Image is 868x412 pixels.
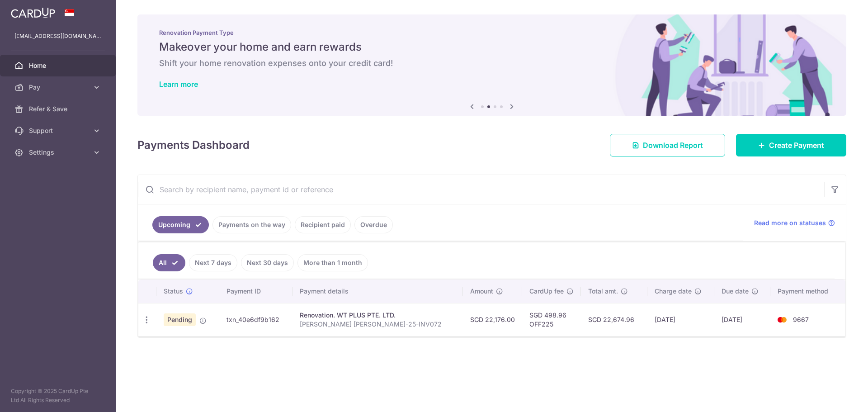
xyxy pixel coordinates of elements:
td: [DATE] [647,303,714,336]
a: Upcoming [152,216,209,233]
span: Status [164,287,183,296]
h5: Makeover your home and earn rewards [159,40,825,54]
th: Payment method [770,279,845,303]
span: Charge date [655,287,692,296]
td: SGD 22,176.00 [463,303,522,336]
a: More than 1 month [297,254,368,271]
a: Next 30 days [241,254,294,271]
p: [PERSON_NAME] [PERSON_NAME]-25-INV072 [300,320,456,329]
iframe: Opens a widget where you can find more information [810,385,859,407]
td: txn_40e6df9b162 [219,303,293,336]
a: Payments on the way [212,216,291,233]
th: Payment details [292,279,463,303]
a: Overdue [354,216,393,233]
span: Create Payment [769,140,824,151]
span: Support [29,126,89,135]
p: [EMAIL_ADDRESS][DOMAIN_NAME] [14,32,101,41]
a: Recipient paid [295,216,351,233]
td: SGD 22,674.96 [581,303,647,336]
h4: Payments Dashboard [137,137,250,153]
th: Payment ID [219,279,293,303]
div: Renovation. WT PLUS PTE. LTD. [300,311,456,320]
td: [DATE] [714,303,770,336]
a: Learn more [159,80,198,89]
a: Next 7 days [189,254,237,271]
a: All [153,254,185,271]
span: Amount [470,287,493,296]
img: Bank Card [773,314,791,325]
span: Pay [29,83,89,92]
a: Download Report [610,134,725,156]
p: Renovation Payment Type [159,29,825,36]
img: CardUp [11,7,55,18]
a: Read more on statuses [754,218,835,227]
span: Pending [164,313,196,326]
td: SGD 498.96 OFF225 [522,303,581,336]
a: Create Payment [736,134,846,156]
span: Due date [722,287,749,296]
span: Total amt. [588,287,618,296]
span: Read more on statuses [754,218,826,227]
span: CardUp fee [529,287,564,296]
span: Home [29,61,89,70]
h6: Shift your home renovation expenses onto your credit card! [159,58,825,69]
span: 9667 [793,316,809,323]
span: Refer & Save [29,104,89,114]
input: Search by recipient name, payment id or reference [138,175,824,204]
span: Download Report [643,140,703,151]
img: Renovation banner [137,14,846,116]
span: Settings [29,148,89,157]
